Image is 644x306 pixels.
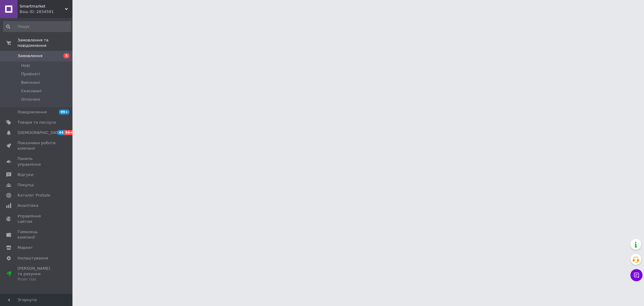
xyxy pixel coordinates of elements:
span: Відгуки [18,172,33,177]
div: Prom топ [18,277,56,282]
span: Виконані [21,80,40,85]
span: Показники роботи компанії [18,140,56,151]
span: Скасовані [21,88,42,94]
span: [DEMOGRAPHIC_DATA] [18,130,62,135]
span: 44 [57,130,64,135]
span: Замовлення [18,53,43,59]
span: Налаштування [18,256,48,261]
span: Smartmarket [20,4,65,9]
span: Повідомлення [18,109,47,115]
span: Оплачені [21,97,40,102]
div: Ваш ID: 2834591 [20,9,72,15]
span: Прийняті [21,71,40,77]
span: Панель управління [18,156,56,167]
span: Товари та послуги [18,120,56,125]
span: Гаманець компанії [18,229,56,240]
input: Пошук [3,21,71,32]
span: Аналітика [18,203,38,208]
span: Каталог ProSale [18,193,50,198]
span: Замовлення та повідомлення [18,37,72,48]
span: Нові [21,63,30,68]
span: Покупці [18,182,34,188]
span: Маркет [18,245,33,250]
span: 5 [63,53,69,58]
span: Управління сайтом [18,213,56,224]
span: 99+ [64,130,74,135]
button: Чат з покупцем [630,269,642,281]
span: 99+ [59,109,69,115]
span: [PERSON_NAME] та рахунки [18,266,56,282]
